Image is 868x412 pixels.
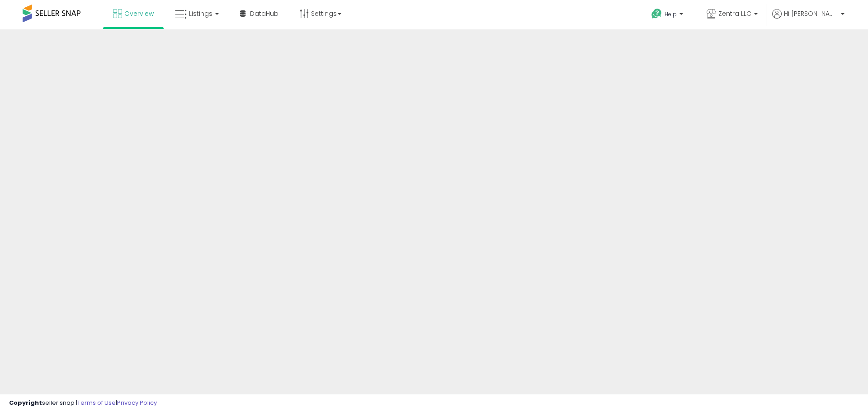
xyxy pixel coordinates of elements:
[784,9,838,18] span: Hi [PERSON_NAME]
[117,398,157,407] a: Privacy Policy
[644,1,692,29] a: Help
[718,9,751,18] span: Zentra LLC
[772,9,844,29] a: Hi [PERSON_NAME]
[665,10,677,18] span: Help
[189,9,212,18] span: Listings
[124,9,154,18] span: Overview
[651,8,662,19] i: Get Help
[77,398,116,407] a: Terms of Use
[250,9,278,18] span: DataHub
[9,398,42,407] strong: Copyright
[9,399,157,407] div: seller snap | |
